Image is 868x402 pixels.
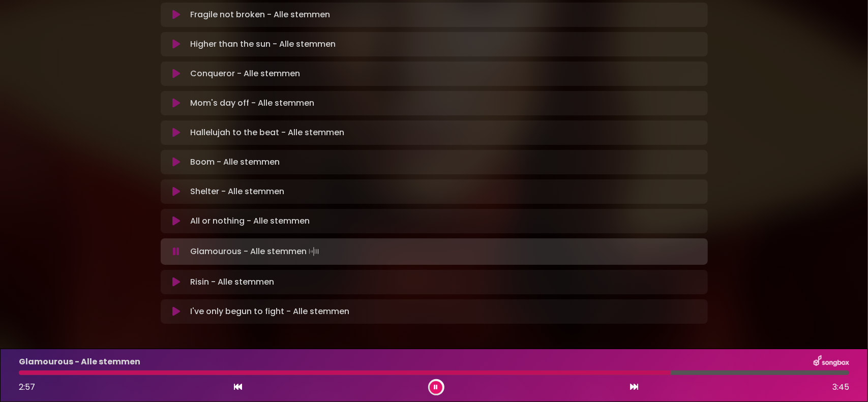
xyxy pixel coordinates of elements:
p: Glamourous - Alle stemmen [190,244,321,259]
img: waveform4.gif [307,244,321,259]
img: songbox-logo-white.png [814,355,849,368]
p: I've only begun to fight - Alle stemmen [190,305,349,318]
p: Conqueror - Alle stemmen [190,68,300,80]
p: All or nothing - Alle stemmen [190,215,310,227]
p: Fragile not broken - Alle stemmen [190,9,330,21]
p: Hallelujah to the beat - Alle stemmen [190,127,344,139]
p: Mom's day off - Alle stemmen [190,97,314,109]
p: Higher than the sun - Alle stemmen [190,38,336,50]
p: Risin - Alle stemmen [190,276,274,288]
p: Boom - Alle stemmen [190,156,280,168]
p: Shelter - Alle stemmen [190,185,284,198]
p: Glamourous - Alle stemmen [19,356,140,368]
